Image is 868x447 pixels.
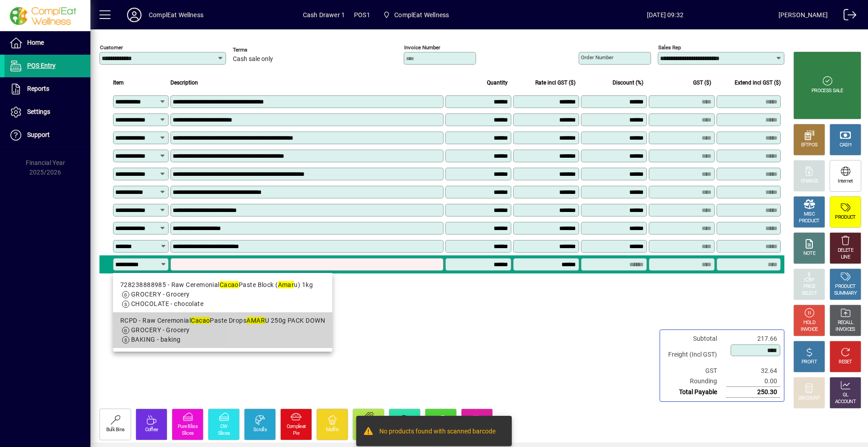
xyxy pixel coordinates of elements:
a: Home [5,32,90,54]
em: Amar [278,281,294,288]
mat-label: Sales rep [658,44,681,51]
td: 32.64 [726,366,780,376]
span: Quantity [487,78,508,88]
td: 250.30 [726,387,780,398]
a: Logout [837,2,857,31]
span: Discount (%) [613,78,643,88]
td: Subtotal [664,334,726,344]
div: DELETE [838,247,853,254]
span: Terms [233,47,287,53]
div: Slices [218,430,230,437]
div: LINE [841,254,850,261]
em: Cacao [220,281,239,288]
span: CHOCOLATE - chocolate [131,300,203,307]
td: Freight (Incl GST) [664,344,726,366]
div: HOLD [803,320,815,326]
button: Profile [120,7,149,23]
span: GROCERY - Grocery [131,291,189,298]
mat-label: Invoice number [404,44,440,51]
span: ComplEat Wellness [394,8,449,22]
a: Settings [5,101,90,123]
div: PRICE [803,283,816,290]
div: INVOICE [801,326,817,333]
div: GL [843,392,849,399]
mat-option: RCPD - Raw Ceremonial Cacao Paste Drops AMARU 250g PACK DOWN [113,312,332,348]
div: 728238888985 - Raw Ceremonial Paste Block ( u) 1kg [120,280,325,290]
td: 0.00 [726,376,780,387]
div: RCPD - Raw Ceremonial Paste Drops U 250g PACK DOWN [120,316,325,325]
div: No products found with scanned barcode [379,427,495,438]
div: DISCOUNT [798,395,820,402]
div: Bulk Bins [106,427,125,433]
span: Cash sale only [233,56,273,63]
span: ComplEat Wellness [379,7,453,23]
td: Total Payable [664,387,726,398]
td: Rounding [664,376,726,387]
span: Description [170,78,198,88]
div: PROCESS SALE [811,88,843,94]
div: PRODUCT [799,218,819,225]
span: Home [27,39,44,46]
span: Support [27,131,50,138]
div: MISC [804,211,815,218]
span: Cash Drawer 1 [303,8,345,22]
span: GST ($) [693,78,711,88]
span: Reports [27,85,49,92]
em: AMAR [246,317,265,324]
span: Item [113,78,124,88]
div: Coffee [145,427,158,433]
div: EFTPOS [801,142,818,149]
mat-option: 728238888985 - Raw Ceremonial Cacao Paste Block (Amaru) 1kg [113,277,332,312]
div: Pie [293,430,299,437]
span: [DATE] 09:32 [552,8,778,22]
div: CW [220,423,227,430]
mat-label: Customer [100,44,123,51]
div: CHARGE [801,178,818,185]
div: [PERSON_NAME] [778,8,828,22]
div: SELECT [802,290,817,297]
div: RECALL [838,320,854,326]
span: GROCERY - Grocery [131,326,189,334]
em: Cacao [191,317,210,324]
a: Support [5,124,90,146]
div: Scrolls [253,427,267,433]
span: BAKING - baking [131,336,181,343]
td: GST [664,366,726,376]
span: Extend incl GST ($) [735,78,781,88]
div: Compleat [287,423,306,430]
div: SUMMARY [834,290,857,297]
div: CASH [840,142,851,149]
div: ComplEat Wellness [149,8,203,22]
span: POS1 [354,8,370,22]
div: PRODUCT [835,214,855,221]
span: Rate incl GST ($) [535,78,576,88]
div: NOTE [803,250,815,257]
div: Muffin [326,427,339,433]
td: 217.66 [726,334,780,344]
div: INVOICES [835,326,855,333]
div: ACCOUNT [835,399,856,405]
div: PRODUCT [835,283,855,290]
a: Reports [5,78,90,100]
div: Internet [838,178,853,185]
mat-label: Order number [581,54,613,61]
div: Pure Bliss [178,423,198,430]
div: Slices [182,430,194,437]
div: PROFIT [802,359,817,366]
div: RESET [839,359,852,366]
span: POS Entry [27,62,56,69]
span: Settings [27,108,50,115]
